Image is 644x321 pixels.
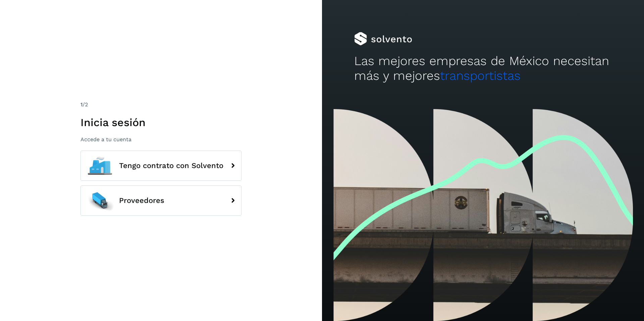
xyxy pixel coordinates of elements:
button: Tengo contrato con Solvento [80,151,241,181]
span: Proveedores [119,197,164,205]
span: Tengo contrato con Solvento [119,162,223,170]
span: transportistas [440,68,521,83]
div: /2 [80,101,241,109]
span: 1 [80,101,83,108]
h1: Inicia sesión [80,116,241,129]
h2: Las mejores empresas de México necesitan más y mejores [354,54,612,84]
button: Proveedores [80,185,241,216]
p: Accede a tu cuenta [80,136,241,143]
